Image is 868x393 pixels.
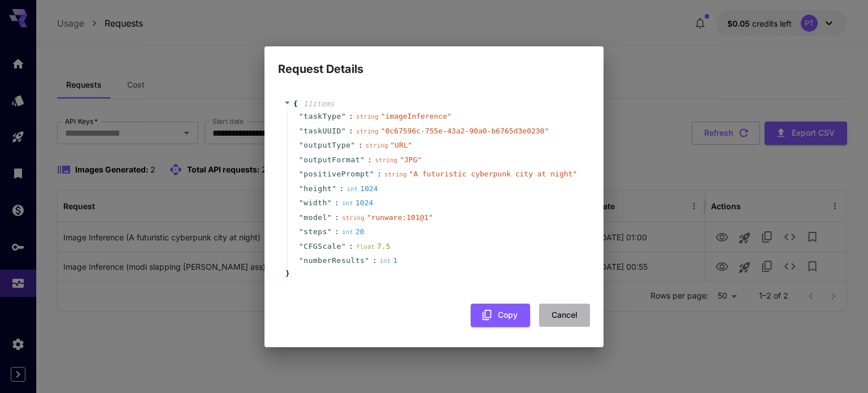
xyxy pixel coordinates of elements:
span: : [335,212,339,223]
span: " A futuristic cyberpunk city at night " [409,170,577,178]
span: " [341,112,346,120]
span: " runware:101@1 " [367,213,433,222]
span: " [299,170,303,178]
span: " [299,141,303,149]
span: " [351,141,355,149]
span: : [335,197,339,209]
div: 7.5 [356,241,390,252]
div: 20 [342,226,364,237]
span: " imageInference " [381,112,452,120]
span: " 0c67596c-755e-43a2-90a0-b6765d3e0230 " [381,127,549,135]
span: " [341,242,346,251]
span: string [384,171,407,178]
span: " [299,227,303,236]
span: : [349,241,353,252]
span: " [299,198,303,207]
button: Cancel [539,304,590,327]
span: " JPG " [400,156,422,164]
h2: Request Details [264,46,604,78]
span: : [368,154,372,166]
span: " [370,170,374,178]
span: " [327,213,332,222]
span: numberResults [303,255,364,266]
span: float [356,243,375,251]
span: outputFormat [303,154,360,166]
span: int [342,200,353,207]
span: " [299,156,303,164]
span: width [303,197,327,209]
span: : [349,111,353,122]
span: string [375,157,397,164]
span: string [342,214,364,222]
span: { [293,98,298,110]
div: 1024 [342,197,373,209]
span: " [341,127,346,135]
span: " [299,184,303,193]
div: 1 [380,255,398,266]
span: " [327,198,332,207]
div: 1024 [346,183,377,195]
span: taskUUID [303,126,341,137]
span: " [299,256,303,265]
span: : [335,226,339,237]
span: " [299,127,303,135]
span: 11 item s [303,100,335,108]
button: Copy [471,304,530,327]
span: } [284,268,290,279]
span: positivePrompt [303,169,370,180]
span: : [349,126,353,137]
span: : [372,255,377,266]
span: : [340,183,344,195]
span: outputType [303,140,350,151]
span: int [346,185,358,193]
span: int [380,257,391,265]
span: model [303,212,327,223]
span: : [377,169,381,180]
span: steps [303,226,327,237]
span: " [365,256,370,265]
span: " [299,242,303,251]
span: : [358,140,363,151]
span: " [299,112,303,120]
span: " [327,227,332,236]
span: height [303,183,332,195]
span: string [356,128,379,135]
span: string [356,113,379,120]
span: " [360,156,364,164]
span: taskType [303,111,341,122]
span: CFGScale [303,241,341,252]
span: " [332,184,336,193]
span: string [366,142,388,149]
span: " URL " [390,141,413,149]
span: " [299,213,303,222]
span: int [342,228,353,236]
